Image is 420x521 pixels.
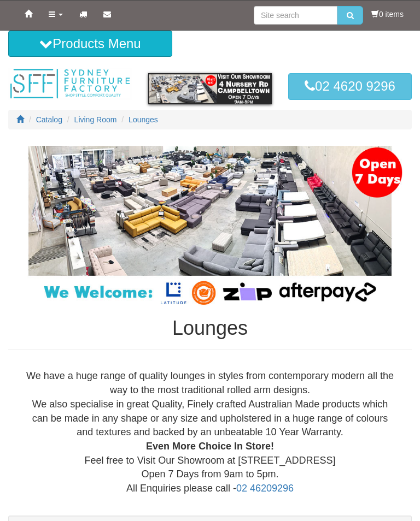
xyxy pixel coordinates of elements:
[8,146,412,306] img: Lounges
[17,369,403,495] div: We have a huge range of quality lounges in styles from contemporary modern all the way to the mos...
[371,9,404,20] li: 0 items
[254,6,337,25] input: Site search
[129,115,158,124] a: Lounges
[236,483,294,494] a: 02 46209296
[8,317,412,339] h1: Lounges
[36,115,62,124] a: Catalog
[288,73,412,99] a: 02 4620 9296
[8,68,132,99] img: Sydney Furniture Factory
[148,73,272,104] img: showroom.gif
[74,115,117,124] a: Living Room
[146,441,274,452] b: Even More Choice In Store!
[8,31,172,57] button: Products Menu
